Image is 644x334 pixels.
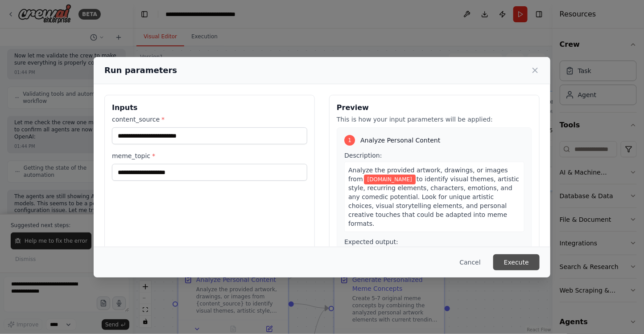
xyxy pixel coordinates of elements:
span: Description: [344,152,382,159]
span: to identify visual themes, artistic style, recurring elements, characters, emotions, and any come... [348,175,519,227]
button: Execute [493,254,540,270]
span: Analyze Personal Content [360,136,440,145]
span: Expected output: [344,238,398,245]
span: Analyze the provided artwork, drawings, or images from [348,167,508,183]
label: content_source [112,115,307,124]
h3: Inputs [112,102,307,113]
button: Cancel [453,254,488,270]
label: meme_topic [112,151,307,160]
p: This is how your input parameters will be applied: [337,115,532,124]
span: Variable: content_source [364,175,416,184]
h2: Run parameters [104,64,177,77]
div: 1 [344,135,355,146]
h3: Preview [337,102,532,113]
